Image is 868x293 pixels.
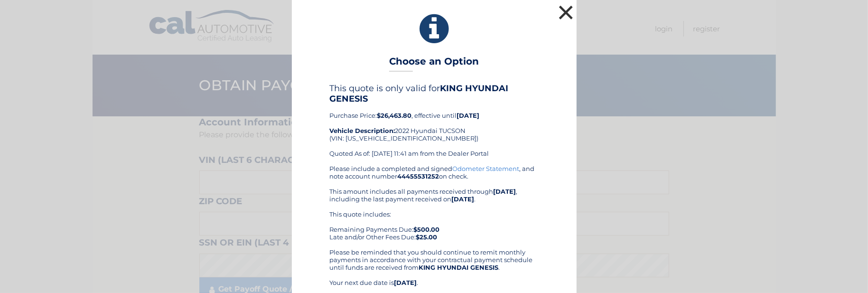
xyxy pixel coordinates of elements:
[330,83,539,104] h4: This quote is only valid for
[330,210,539,241] div: This quote includes: Remaining Payments Due: Late and/or Other Fees Due:
[452,195,475,203] b: [DATE]
[389,56,479,72] h3: Choose an Option
[377,112,412,119] b: $26,463.80
[494,188,516,195] b: [DATE]
[330,127,395,134] strong: Vehicle Description:
[398,172,439,180] b: 44455531252
[414,226,440,233] b: $500.00
[330,83,539,165] div: Purchase Price: , effective until 2022 Hyundai TUCSON (VIN: [US_VEHICLE_IDENTIFICATION_NUMBER]) Q...
[419,264,499,271] b: KING HYUNDAI GENESIS
[457,112,480,119] b: [DATE]
[394,279,417,286] b: [DATE]
[416,233,438,241] b: $25.00
[330,83,509,104] b: KING HYUNDAI GENESIS
[453,165,520,172] a: Odometer Statement
[557,3,576,22] button: ×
